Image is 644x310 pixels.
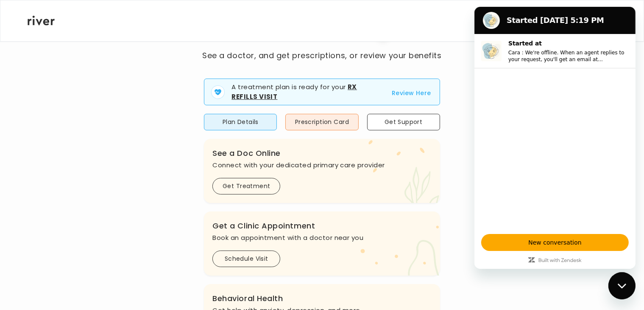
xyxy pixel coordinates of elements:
[367,114,440,130] button: Get Support
[212,232,431,244] p: Book an appointment with a doctor near you
[212,147,431,159] h3: See a Doc Online
[204,114,277,130] button: Plan Details
[608,272,636,299] iframe: Button to launch messaging window, conversation in progress
[392,88,431,98] button: Review Here
[285,114,358,130] button: Prescription Card
[212,293,431,304] h3: Behavioral Health
[231,82,357,101] strong: Rx Refills Visit
[212,220,431,232] h3: Get a Clinic Appointment
[212,251,280,267] button: Schedule Visit
[474,7,636,269] iframe: Messaging window
[212,178,280,194] button: Get Treatment
[212,159,431,171] p: Connect with your dedicated primary care provider
[202,50,441,62] p: See a doctor, and get prescriptions, or review your benefits
[231,82,382,101] p: A treatment plan is ready for your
